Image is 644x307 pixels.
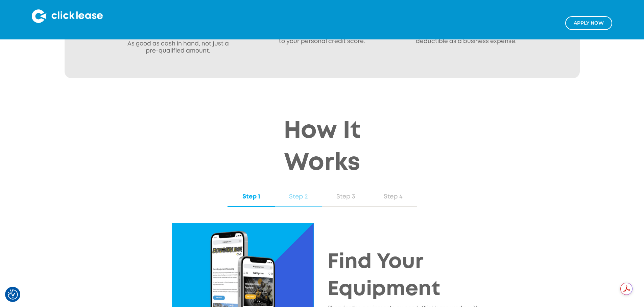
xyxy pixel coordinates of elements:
img: Clicklease logo [32,9,103,23]
div: Step 1 [234,192,268,201]
h2: How It Works [255,115,390,179]
p: As good as cash in hand, not just a pre-qualified amount. [123,40,233,55]
div: Step 3 [329,192,363,201]
div: Step 4 [376,192,410,201]
h2: Find Your Equipment [328,249,486,304]
img: Revisit consent button [8,289,18,300]
a: Apply NOw [565,16,612,30]
div: Step 2 [282,192,315,201]
button: Consent Preferences [8,289,18,300]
